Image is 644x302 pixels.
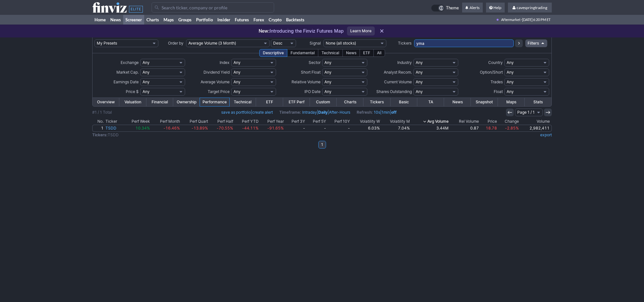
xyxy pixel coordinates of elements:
span: -16.46% [163,126,180,130]
span: Float [494,89,503,94]
span: | [221,109,273,116]
a: Ownership [173,98,200,106]
a: Charts [144,15,161,25]
a: TSDD [104,125,123,131]
a: Learn More [347,26,375,36]
span: Average Volume [201,79,230,84]
a: Maps [161,15,176,25]
b: 1 [321,141,323,149]
span: Price $ [126,89,139,94]
th: Price [480,118,498,125]
a: Futures [233,15,251,25]
div: ETF [360,49,374,57]
a: -70.55% [209,125,234,131]
th: Perf Quart [181,118,209,125]
span: | | [357,109,397,116]
a: create alert [252,110,273,115]
span: Current Volume [384,79,412,84]
a: Technical [229,98,256,106]
b: Timeframe: [279,110,301,115]
a: Screener [123,15,144,25]
span: Earnings Date [114,79,139,84]
a: 10s [374,110,380,115]
a: Snapshot [471,98,498,106]
th: Change [498,118,520,125]
th: Perf Half [209,118,234,125]
a: -44.11% [234,125,260,131]
a: Stats [525,98,551,106]
th: Perf 3Y [285,118,306,125]
input: Search [152,2,274,13]
span: Trades [490,79,503,84]
a: Alerts [462,3,483,13]
th: Perf YTD [234,118,260,125]
div: News [342,49,360,57]
div: #1 / 1 Total [92,109,112,116]
span: Target Price [208,89,230,94]
a: 10.34% [123,125,151,131]
a: - [285,125,306,131]
span: New: [259,28,270,34]
div: Fundamental [287,49,318,57]
a: ETF [256,98,283,106]
a: Maps [498,98,525,106]
a: Crypto [266,15,284,25]
a: save as portfolio [221,110,251,115]
a: Valuation [119,98,146,106]
span: | | [279,109,350,116]
a: -91.65% [260,125,285,131]
a: 7.04% [381,125,411,131]
span: Option/Short [480,70,503,75]
span: Aftermarket · [501,15,522,25]
th: Perf Year [260,118,285,125]
span: Tickers [398,41,411,46]
a: 2,982,411 [520,125,551,131]
a: Filters [525,39,547,47]
th: No. [92,118,104,125]
span: 10.34% [135,126,150,130]
span: -13.89% [192,126,208,130]
a: 1min [381,110,390,115]
a: Performance [200,98,229,106]
b: Tickers: [92,132,108,137]
span: -44.11% [242,126,259,130]
span: Sector [309,60,321,65]
a: cavespringtrading [508,3,552,13]
span: Industry [397,60,412,65]
span: Market Cap. [116,70,139,75]
a: Forex [251,15,266,25]
a: ETF Perf [283,98,310,106]
a: News [444,98,471,106]
a: -16.46% [151,125,181,131]
span: Order by [168,41,183,46]
span: Analyst Recom. [384,70,412,75]
a: Theme [431,5,459,12]
th: Perf 5Y [306,118,327,125]
a: - [306,125,327,131]
a: Home [92,15,108,25]
th: Perf 10Y [327,118,351,125]
div: Descriptive [259,49,287,57]
td: TSDD [92,132,411,138]
span: 18.78 [486,126,497,130]
span: Exchange [121,60,139,65]
span: Country [488,60,503,65]
span: Short Float [301,70,321,75]
a: Charts [337,98,363,106]
th: Rel Volume [450,118,480,125]
a: Portfolio [194,15,215,25]
a: TA [417,98,444,106]
a: After-Hours [329,110,350,115]
span: cavespringtrading [517,5,547,10]
a: Insider [215,15,233,25]
span: -70.55% [217,126,233,130]
a: Custom [310,98,337,106]
a: 1 [93,125,104,131]
a: 18.78 [480,125,498,131]
a: Backtests [284,15,307,25]
span: Signal [310,41,321,46]
a: 1 [318,141,326,149]
span: [DATE] 6:20 PM ET [522,15,550,25]
th: Volume [520,118,552,125]
span: -2.85% [505,126,519,130]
